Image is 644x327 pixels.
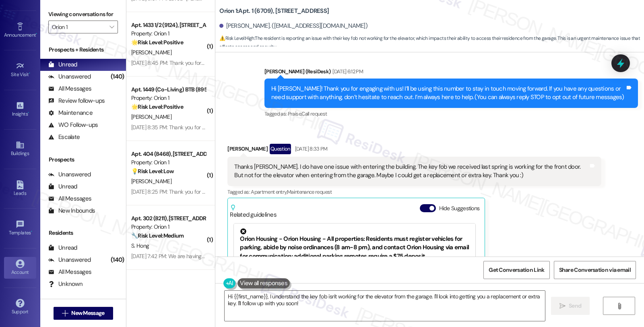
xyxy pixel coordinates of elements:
div: WO Follow-ups [48,121,98,129]
div: [DATE] 7:42 PM: We are having a few issue. 1. Garbage There is no way to put it out. 2. Parking W... [131,252,508,260]
strong: 🔧 Risk Level: Medium [131,232,184,239]
a: Insights • [4,99,36,120]
button: Share Conversation via email [554,261,636,279]
strong: 🌟 Risk Level: Positive [131,103,183,110]
div: Tagged as: [264,108,638,120]
span: [PERSON_NAME] [131,113,171,120]
span: Praise , [288,110,301,117]
i:  [616,303,622,309]
div: Unanswered [48,256,91,264]
div: Unread [48,60,77,69]
strong: ⚠️ Risk Level: High [219,35,254,41]
div: [DATE] 8:35 PM: Thank you for your message. Our offices are currently closed, but we will contact... [131,124,619,131]
div: (140) [109,70,126,83]
i:  [62,310,68,317]
div: [PERSON_NAME] (ResiDesk) [264,67,638,79]
span: Share Conversation via email [559,266,631,274]
a: Buildings [4,138,36,160]
div: [DATE] 8:45 PM: Thank you for your message. Our offices are currently closed, but we will contact... [131,59,619,66]
div: [DATE] 8:25 PM: Thank you for your message. Our offices are currently closed, but we will contact... [131,188,619,195]
a: Account [4,257,36,279]
div: Apt. 1449 (Co-Living) BTB (8959), [STREET_ADDRESS] [131,85,206,94]
span: • [28,110,29,116]
button: New Message [54,307,113,320]
span: Apartment entry , [251,188,287,195]
label: Hide Suggestions [439,204,480,213]
a: Support [4,296,36,318]
div: Unread [48,244,77,252]
div: New Inbounds [48,207,95,215]
button: Get Conversation Link [483,261,549,279]
span: Maintenance request [287,188,332,195]
span: • [29,70,30,76]
div: [DATE] 8:33 PM [293,145,328,153]
span: Send [569,302,581,310]
div: Prospects [40,155,126,164]
span: • [31,229,32,234]
div: Unanswered [48,72,91,81]
a: Site Visit • [4,59,36,81]
span: [PERSON_NAME] [131,178,171,185]
div: Residents [40,229,126,237]
i:  [109,24,114,30]
span: S. Hong [131,242,149,249]
div: Apt. 302 (8211), [STREET_ADDRESS] [131,214,206,223]
span: [PERSON_NAME] [131,49,171,56]
div: Property: Orion 1 [131,94,206,102]
div: Unanswered [48,170,91,179]
label: Viewing conversations for [48,8,118,21]
span: : The resident is reporting an issue with their key fob not working for the elevator, which impac... [219,34,644,52]
div: Apt. 1433 1/2 (9124), [STREET_ADDRESS] [131,21,206,29]
div: [DATE] 6:12 PM [330,67,363,76]
i:  [559,303,566,309]
div: Unknown [48,280,83,288]
span: New Message [71,309,104,317]
strong: 🌟 Risk Level: Positive [131,39,183,46]
div: Thanks [PERSON_NAME]. I do have one issue with entering the building. The key fob we received las... [234,163,588,180]
div: Orion Housing - Orion Housing - All properties: Residents must register vehicles for parking, abi... [240,228,469,261]
div: Apt. 404 (8468), [STREET_ADDRESS] [131,150,206,158]
div: Hi [PERSON_NAME]! Thank you for engaging with us! I’ll be using this number to stay in touch movi... [271,85,625,102]
div: Maintenance [48,109,93,117]
div: All Messages [48,195,91,203]
a: Templates • [4,217,36,239]
div: Property: Orion 1 [131,158,206,167]
span: Call request [301,110,327,117]
div: Review follow-ups [48,97,105,105]
div: All Messages [48,268,91,276]
div: All Messages [48,85,91,93]
span: • [36,31,37,37]
div: Related guidelines [230,204,277,219]
div: Unread [48,182,77,191]
input: All communities [52,21,105,33]
div: Property: Orion 1 [131,29,206,38]
div: Escalate [48,133,80,141]
div: [PERSON_NAME]. ([EMAIL_ADDRESS][DOMAIN_NAME]) [219,22,367,30]
button: Send [551,297,590,315]
a: Leads [4,178,36,200]
div: Tagged as: [227,186,601,198]
textarea: Hi {{first_name}}, I understand the key fob isn't working for the elevator from the garage. I'll ... [225,291,545,321]
div: [PERSON_NAME] [227,144,601,157]
div: Question [270,144,291,154]
div: Prospects + Residents [40,46,126,54]
span: Get Conversation Link [489,266,544,274]
strong: 💡 Risk Level: Low [131,168,174,175]
div: (140) [109,254,126,266]
b: Orion 1: Apt. 1 (6709), [STREET_ADDRESS] [219,7,329,15]
div: Property: Orion 1 [131,223,206,231]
